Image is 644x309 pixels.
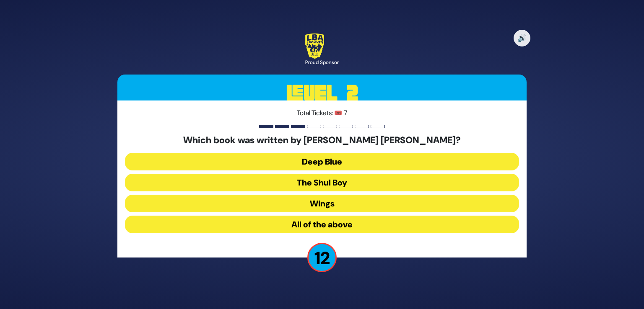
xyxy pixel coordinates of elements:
div: Proud Sponsor [305,59,339,66]
p: 12 [307,243,337,272]
button: The Shul Boy [125,174,519,191]
button: All of the above [125,216,519,233]
button: 🔊 [514,30,530,46]
button: Deep Blue [125,153,519,170]
h3: Level 2 [117,75,527,112]
h5: Which book was written by [PERSON_NAME] [PERSON_NAME]? [125,135,519,146]
p: Total Tickets: 🎟️ 7 [125,108,519,118]
button: Wings [125,195,519,212]
img: LBA [305,33,324,59]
